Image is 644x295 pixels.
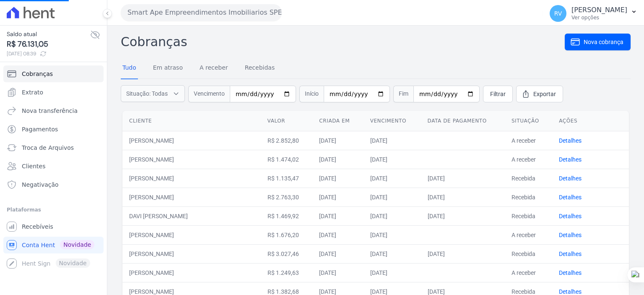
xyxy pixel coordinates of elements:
[261,225,313,244] td: R$ 1.676,20
[421,244,505,263] td: [DATE]
[421,111,505,131] th: Data de pagamento
[584,38,623,46] span: Nova cobrança
[393,86,413,102] span: Fim
[505,188,552,206] td: Recebida
[312,225,363,244] td: [DATE]
[3,121,104,138] a: Pagamentos
[7,65,100,272] nav: Sidebar
[299,86,324,102] span: Início
[7,50,90,57] span: [DATE] 08:39
[505,131,552,150] td: A receber
[312,150,363,169] td: [DATE]
[559,288,582,295] a: Detalhes
[22,241,55,249] span: Conta Hent
[122,111,261,131] th: Cliente
[312,111,363,131] th: Criada em
[3,218,104,235] a: Recebíveis
[151,57,184,79] a: Em atraso
[559,137,582,144] a: Detalhes
[188,86,230,102] span: Vencimento
[312,169,363,188] td: [DATE]
[505,263,552,282] td: A receber
[559,156,582,163] a: Detalhes
[571,6,627,14] p: [PERSON_NAME]
[3,158,104,175] a: Clientes
[505,111,552,131] th: Situação
[122,188,261,206] td: [PERSON_NAME]
[22,222,53,231] span: Recebíveis
[364,169,421,188] td: [DATE]
[505,244,552,263] td: Recebida
[559,232,582,238] a: Detalhes
[565,34,631,50] a: Nova cobrança
[22,125,58,133] span: Pagamentos
[7,205,100,215] div: Plataformas
[364,206,421,225] td: [DATE]
[261,111,313,131] th: Valor
[22,162,45,170] span: Clientes
[533,90,556,98] span: Exportar
[312,206,363,225] td: [DATE]
[505,150,552,169] td: A receber
[312,263,363,282] td: [DATE]
[543,2,644,25] button: RV [PERSON_NAME] Ver opções
[122,169,261,188] td: [PERSON_NAME]
[364,111,421,131] th: Vencimento
[516,86,563,102] a: Exportar
[122,206,261,225] td: DAVI [PERSON_NAME]
[7,30,90,39] span: Saldo atual
[122,150,261,169] td: [PERSON_NAME]
[554,10,562,16] span: RV
[421,188,505,206] td: [DATE]
[505,225,552,244] td: A receber
[364,131,421,150] td: [DATE]
[490,90,506,98] span: Filtrar
[559,213,582,219] a: Detalhes
[22,107,78,115] span: Nova transferência
[483,86,513,102] a: Filtrar
[261,150,313,169] td: R$ 1.474,02
[559,175,582,182] a: Detalhes
[3,84,104,101] a: Extrato
[364,150,421,169] td: [DATE]
[505,169,552,188] td: Recebida
[3,102,104,119] a: Nova transferência
[60,240,94,249] span: Novidade
[559,269,582,276] a: Detalhes
[3,65,104,82] a: Cobranças
[364,244,421,263] td: [DATE]
[22,180,59,189] span: Negativação
[3,176,104,193] a: Negativação
[261,131,313,150] td: R$ 2.852,80
[261,263,313,282] td: R$ 1.249,63
[421,206,505,225] td: [DATE]
[7,39,90,50] span: R$ 76.131,05
[261,206,313,225] td: R$ 1.469,92
[22,70,53,78] span: Cobranças
[559,194,582,201] a: Detalhes
[559,251,582,257] a: Detalhes
[3,139,104,156] a: Troca de Arquivos
[122,263,261,282] td: [PERSON_NAME]
[122,131,261,150] td: [PERSON_NAME]
[121,32,565,51] h2: Cobranças
[22,144,74,152] span: Troca de Arquivos
[552,111,629,131] th: Ações
[121,85,185,102] button: Situação: Todas
[122,225,261,244] td: [PERSON_NAME]
[126,89,168,98] span: Situação: Todas
[312,131,363,150] td: [DATE]
[261,169,313,188] td: R$ 1.135,47
[121,4,282,21] button: Smart Ape Empreendimentos Imobiliarios SPE LTDA
[261,244,313,263] td: R$ 3.027,46
[364,225,421,244] td: [DATE]
[312,188,363,206] td: [DATE]
[261,188,313,206] td: R$ 2.763,30
[364,188,421,206] td: [DATE]
[505,206,552,225] td: Recebida
[22,88,43,97] span: Extrato
[122,244,261,263] td: [PERSON_NAME]
[571,14,627,21] p: Ver opções
[364,263,421,282] td: [DATE]
[421,169,505,188] td: [DATE]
